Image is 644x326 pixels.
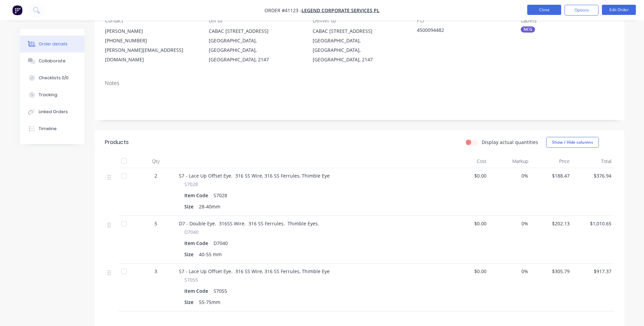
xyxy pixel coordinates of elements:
[492,172,528,179] span: 0%
[209,26,302,36] div: CABAC [STREET_ADDRESS]
[521,26,535,33] div: NCG
[184,228,199,236] span: D7040
[575,268,611,275] span: $917.37
[209,26,302,64] div: CABAC [STREET_ADDRESS][GEOGRAPHIC_DATA], [GEOGRAPHIC_DATA], [GEOGRAPHIC_DATA], 2147
[602,5,636,15] button: Edit Order
[39,75,69,81] div: Checklists 0/0
[534,220,570,227] span: $202.13
[448,155,490,168] div: Cost
[39,41,68,47] div: Order details
[211,238,231,248] div: D7040
[527,5,561,15] button: Close
[184,249,196,259] div: Size
[209,36,302,64] div: [GEOGRAPHIC_DATA], [GEOGRAPHIC_DATA], [GEOGRAPHIC_DATA], 2147
[105,36,198,45] div: [PHONE_NUMBER]
[489,155,531,168] div: Markup
[313,26,406,36] div: CABAC [STREET_ADDRESS]
[196,249,224,259] div: 40-55 mm
[179,220,319,227] span: D7 - Double Eye. 316SS Wire. 316 SS Ferrules. Thimble Eyes.
[105,17,198,24] div: Contact
[105,26,198,64] div: [PERSON_NAME][PHONE_NUMBER][PERSON_NAME][EMAIL_ADDRESS][DOMAIN_NAME]
[417,26,502,36] div: 4500094482
[154,220,157,227] span: 5
[39,58,66,64] div: Collaborate
[313,17,406,24] div: Deliver to
[313,26,406,64] div: CABAC [STREET_ADDRESS][GEOGRAPHIC_DATA], [GEOGRAPHIC_DATA], [GEOGRAPHIC_DATA], 2147
[20,103,85,120] button: Linked Orders
[534,172,570,179] span: $188.47
[105,45,198,64] div: [PERSON_NAME][EMAIL_ADDRESS][DOMAIN_NAME]
[20,86,85,103] button: Tracking
[575,172,611,179] span: $376.94
[135,155,176,168] div: Qty
[211,286,230,296] div: S7055
[39,92,57,98] div: Tracking
[12,5,22,15] img: Factory
[450,268,487,275] span: $0.00
[179,268,330,274] span: S7 - Lace Up Offset Eye. 316 SS Wire, 316 SS Ferrules, Thimble Eye
[546,137,599,148] button: Show / Hide columns
[450,172,487,179] span: $0.00
[209,17,302,24] div: Bill to
[184,181,198,188] span: S7028
[264,7,301,14] span: Order #41123 -
[184,286,211,296] div: Item Code
[184,297,196,307] div: Size
[20,120,85,137] button: Timeline
[196,297,223,307] div: 55-75mm
[105,80,614,86] div: Notes
[184,238,211,248] div: Item Code
[572,155,614,168] div: Total
[184,190,211,200] div: Item Code
[575,220,611,227] span: $1,010.65
[154,268,157,275] span: 3
[184,276,198,283] span: S7055
[20,69,85,86] button: Checklists 0/0
[531,155,573,168] div: Price
[105,26,198,36] div: [PERSON_NAME]
[492,268,528,275] span: 0%
[565,5,599,16] button: Options
[492,220,528,227] span: 0%
[39,109,68,115] div: Linked Orders
[105,138,129,146] div: Products
[521,17,614,24] div: Labels
[417,17,510,24] div: PO
[450,220,487,227] span: $0.00
[196,202,223,211] div: 28-40mm
[482,139,538,146] label: Display actual quantities
[313,36,406,64] div: [GEOGRAPHIC_DATA], [GEOGRAPHIC_DATA], [GEOGRAPHIC_DATA], 2147
[211,190,230,200] div: S7028
[20,53,85,69] button: Collaborate
[179,172,330,179] span: S7 - Lace Up Offset Eye. 316 SS Wire, 316 SS Ferrules, Thimble Eye
[154,172,157,179] span: 2
[20,36,85,53] button: Order details
[534,268,570,275] span: $305.79
[184,202,196,211] div: Size
[39,126,57,132] div: Timeline
[301,7,380,14] a: Legend Corporate Services PL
